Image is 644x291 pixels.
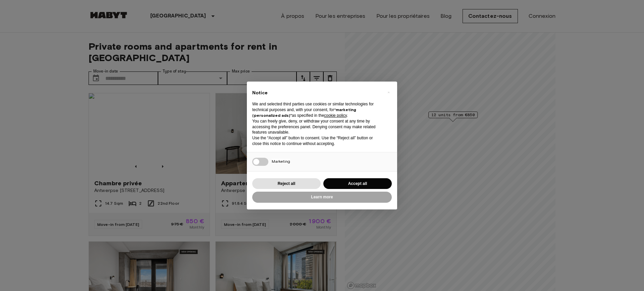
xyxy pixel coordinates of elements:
[252,192,392,203] button: Learn more
[383,87,394,98] button: Close this notice
[252,135,381,147] p: Use the “Accept all” button to consent. Use the “Reject all” button or close this notice to conti...
[252,107,356,118] strong: “marketing (personalized ads)”
[272,159,290,164] span: Marketing
[252,178,321,189] button: Reject all
[324,113,347,118] a: cookie policy
[252,101,381,118] p: We and selected third parties use cookies or similar technologies for technical purposes and, wit...
[323,178,392,189] button: Accept all
[387,88,390,96] span: ×
[252,90,381,96] h2: Notice
[252,118,381,135] p: You can freely give, deny, or withdraw your consent at any time by accessing the preferences pane...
